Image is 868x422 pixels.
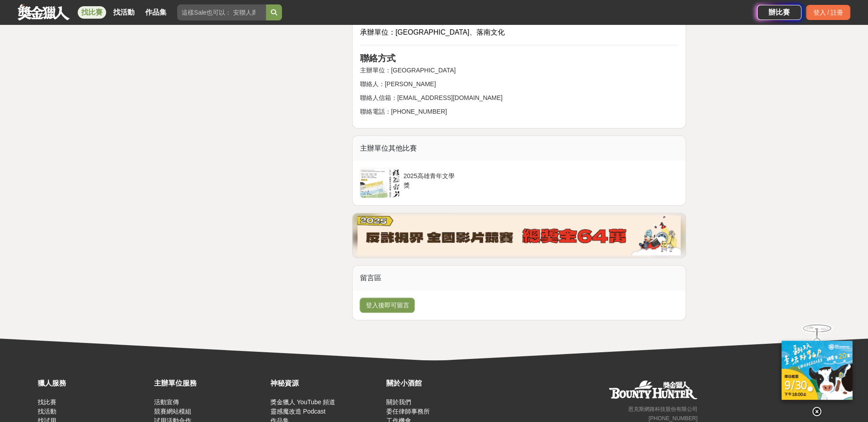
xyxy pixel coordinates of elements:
[78,6,106,19] a: 找比賽
[270,378,382,389] div: 神秘資源
[154,378,266,389] div: 主辦單位服務
[386,398,411,406] a: 關於我們
[757,5,801,20] a: 辦比賽
[403,171,459,188] div: 2025高雄青年文學獎
[154,408,191,415] a: 競賽網站模組
[154,398,179,406] a: 活動宣傳
[360,28,505,36] span: 承辦單位：[GEOGRAPHIC_DATA]、落南文化
[649,415,698,422] small: [PHONE_NUMBER]
[142,6,170,19] a: 作品集
[360,107,678,116] p: 聯絡電話：[PHONE_NUMBER]
[806,5,850,20] div: 登入 / 註冊
[386,408,430,415] a: 委任律師事務所
[360,53,395,63] strong: 聯絡方式
[357,215,681,255] img: 760c60fc-bf85-49b1-bfa1-830764fee2cd.png
[38,408,56,415] a: 找活動
[360,80,678,89] p: 聯絡人：[PERSON_NAME]
[781,341,852,400] img: c171a689-fb2c-43c6-a33c-e56b1f4b2190.jpg
[270,408,325,415] a: 靈感魔改造 Podcast
[38,378,150,389] div: 獵人服務
[38,398,56,406] a: 找比賽
[353,266,686,291] div: 留言區
[177,4,266,20] input: 這樣Sale也可以： 安聯人壽創意銷售法募集
[110,6,138,19] a: 找活動
[360,66,678,75] p: 主辦單位：[GEOGRAPHIC_DATA]
[628,406,698,412] small: 恩克斯網路科技股份有限公司
[360,93,678,103] p: 聯絡人信箱：[EMAIL_ADDRESS][DOMAIN_NAME]
[360,168,462,198] a: 2025高雄青年文學獎
[360,298,415,313] button: 登入後即可留言
[386,378,498,389] div: 關於小酒館
[270,398,336,406] a: 獎金獵人 YouTube 頻道
[353,136,686,161] div: 主辦單位其他比賽
[360,18,452,25] span: 協辦單位：高雄市政府教育局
